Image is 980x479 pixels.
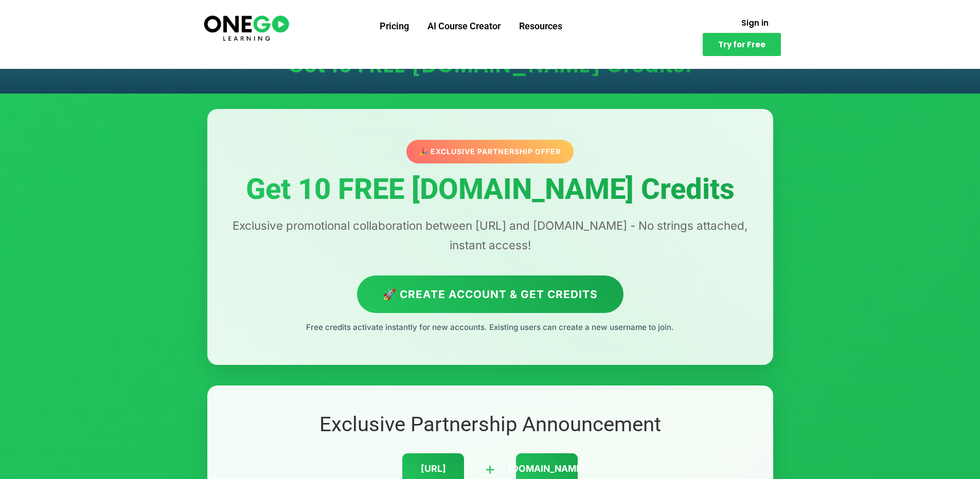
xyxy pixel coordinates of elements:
[741,19,769,27] span: Sign in
[357,275,623,313] a: 🚀 Create Account & Get Credits
[228,216,753,255] p: Exclusive promotional collaboration between [URL] and [DOMAIN_NAME] - No strings attached, instan...
[218,54,763,76] h1: Get 10 FREE [DOMAIN_NAME] Credits!
[718,41,765,48] span: Try for Free
[370,13,418,40] a: Pricing
[228,321,753,334] p: Free credits activate instantly for new accounts. Existing users can create a new username to join.
[418,13,510,40] a: AI Course Creator
[703,33,781,56] a: Try for Free
[228,174,753,206] h1: Get 10 FREE [DOMAIN_NAME] Credits
[510,13,572,40] a: Resources
[729,13,781,33] a: Sign in
[404,139,575,163] div: 🎉 Exclusive Partnership Offer
[228,411,753,438] h2: Exclusive Partnership Announcement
